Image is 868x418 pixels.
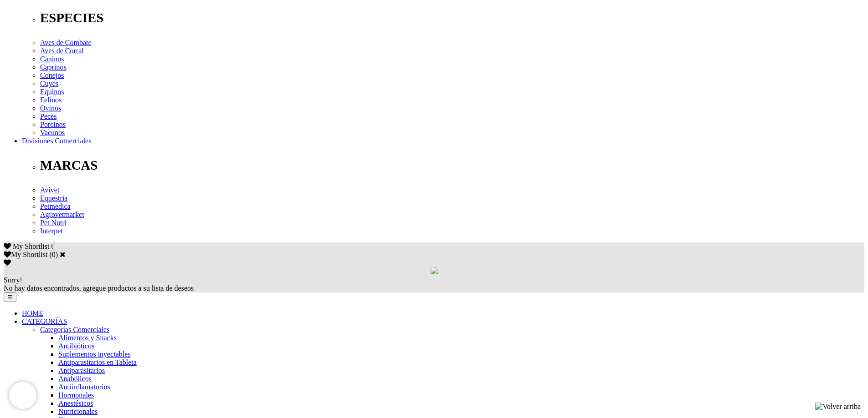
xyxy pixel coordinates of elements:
a: Antiparasitarios en Tableta [58,358,137,366]
a: CATEGORÍAS [22,317,67,325]
a: Hormonales [58,391,94,399]
button: ☰ [4,292,16,302]
a: Categorías Comerciales [40,326,109,333]
a: Porcinos [40,121,66,128]
a: Antiparasitarios [58,367,105,374]
a: Ovinos [40,104,61,112]
a: Cerrar [60,251,66,258]
iframe: Brevo live chat [9,382,36,409]
a: Petmedica [40,202,71,210]
a: Conejos [40,71,64,79]
a: Caprinos [40,63,67,71]
a: Antiinflamatorios [58,383,110,391]
p: MARCAS [40,158,864,173]
a: Peces [40,112,56,120]
a: Felinos [40,96,62,104]
span: 0 [51,242,55,250]
a: Agrovetmarket [40,211,84,218]
img: Volver arriba [815,403,861,411]
a: Aves de Corral [40,47,84,55]
a: Antibióticos [58,342,94,350]
a: Pet Nutri [40,219,67,227]
p: ESPECIES [40,10,864,25]
a: Avivet [40,186,59,194]
span: My Shortlist [13,242,49,250]
a: Cuyes [40,80,58,87]
div: No hay datos encontrados, agregue productos a su lista de deseos [4,276,864,292]
a: Divisiones Comerciales [22,137,91,145]
a: Nutricionales [58,408,98,415]
a: Anestésicos [58,399,93,407]
a: Aves de Combate [40,39,92,46]
span: Sorry! [4,276,22,284]
label: My Shortlist [4,251,47,258]
a: Suplementos inyectables [58,350,131,358]
label: 0 [52,251,56,258]
a: Equestria [40,194,67,202]
a: Caninos [40,55,64,63]
a: HOME [22,309,43,317]
a: Alimentos y Snacks [58,334,117,342]
img: loading.gif [431,267,438,274]
a: Interpet [40,227,63,235]
a: Equinos [40,88,64,96]
a: Vacunos [40,129,65,136]
span: ( ) [49,251,58,258]
a: Anabólicos [58,375,92,383]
